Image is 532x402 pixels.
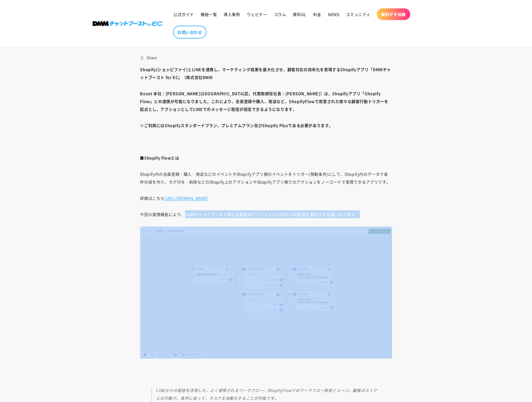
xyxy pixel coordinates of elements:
span: コラム [274,12,286,17]
a: 無料デモ体験 [377,8,410,20]
a: お問い合わせ [173,26,207,39]
a: 導入事例 [220,8,243,20]
span: コミュニティ [346,12,371,17]
a: 資料DL [290,8,310,20]
b: Boost 本社：[PERSON_NAME][GEOGRAPHIC_DATA]区、代表取締役社長：[PERSON_NAME]）は、Shopifyアプリ「Shopify Flow」との連携が可能に... [140,91,388,112]
a: 料金 [310,8,325,20]
span: 機能一覧 [201,12,217,17]
button: Share [140,55,159,61]
a: [URL][DOMAIN_NAME] [165,195,208,201]
a: ウェビナー [243,8,271,20]
span: 今回の連携機能により、DMMチャットブースト導入企業様はアクションにLINEからの配信を選択できる様になります。 [140,211,359,217]
a: コラム [271,8,290,20]
span: お問い合わせ [177,30,202,35]
a: 機能一覧 [197,8,220,20]
span: 無料デモ体験 [381,12,406,17]
img: 株式会社DMM Boost [93,21,163,26]
span: 資料DL [293,12,306,17]
b: ■Shopify Flowとは [140,155,179,161]
a: NEWS [325,8,343,20]
span: 料金 [313,12,321,17]
span: 公式ガイド [174,12,194,17]
span: ウェビナー [247,12,267,17]
b: Shopify(ショッピファイ)とLINEを連携し、マーケティング成果を最大化させ、顧客対応の効率化を実現するShopifyアプリ「DMMチャットブースト for EC」（株式会社DMM [140,67,391,80]
p: LINEからの配信を活用した、よく使用されるワークフロー。ShopifyFlowでのワークフロー設定イメージ。顧客のストア上の行動や、条件に従って、タスクを自動化することが可能です。 [156,386,381,402]
a: コミュニティ [343,8,374,20]
span: 導入事例 [224,12,240,17]
span: 詳細はこちら [140,195,165,201]
span: NEWS [328,12,339,17]
a: 公式ガイド [170,8,197,20]
b: ※ご利用にはShopifyスタンダードプラン、プレミアムプラン及びShopify Plusである必要があります。 [140,123,333,128]
span: Shopify内の会員登録・購入・発送などのイベントやShopifyアプリ側のイベントをトリガー(発動条件)にして、Shopify内のデータで条件分岐を作り、タグ付与・削除などのShopify上... [140,171,391,185]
